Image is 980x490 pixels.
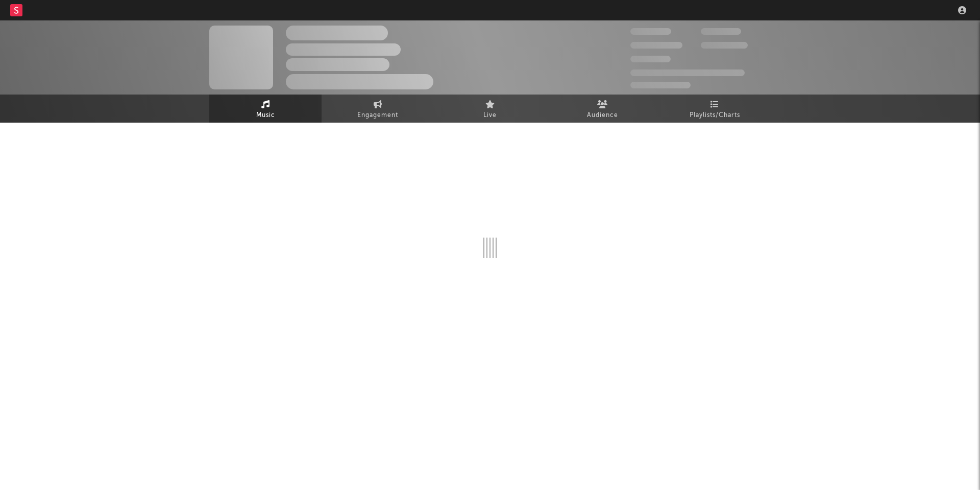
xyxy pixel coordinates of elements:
[256,109,275,122] span: Music
[587,109,618,122] span: Audience
[546,95,658,123] a: Audience
[690,109,740,122] span: Playlists/Charts
[630,69,745,76] span: 50,000,000 Monthly Listeners
[630,56,671,62] span: 100,000
[701,28,741,35] span: 100,000
[630,82,691,88] span: Jump Score: 85.0
[209,95,322,123] a: Music
[630,28,671,35] span: 300,000
[630,42,682,49] span: 50,000,000
[322,95,434,123] a: Engagement
[357,109,398,122] span: Engagement
[658,95,771,123] a: Playlists/Charts
[483,109,497,122] span: Live
[434,95,546,123] a: Live
[701,42,748,49] span: 1,000,000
